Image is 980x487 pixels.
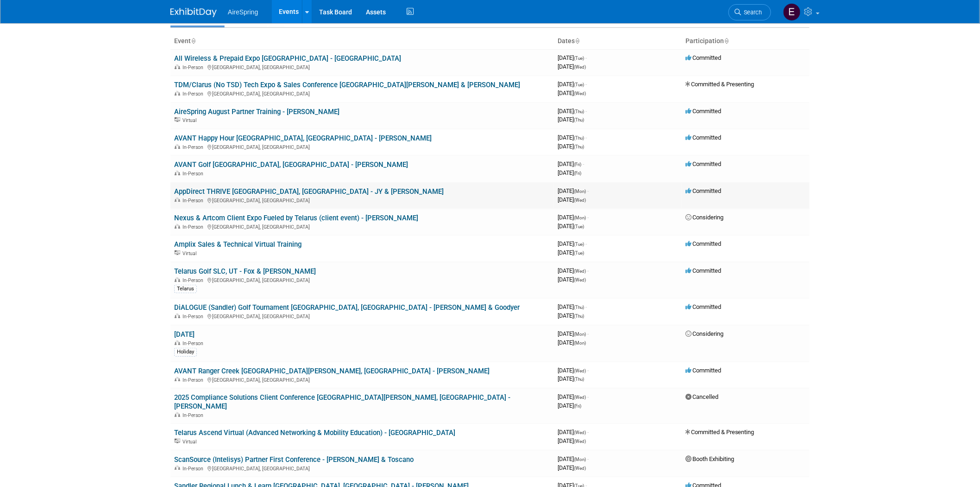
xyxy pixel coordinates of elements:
[174,54,401,63] a: All Wireless & Prepaid Expo [GEOGRAPHIC_DATA] - [GEOGRAPHIC_DATA]
[174,303,520,312] a: DiALOGUE (Sandler) Golf Tournament [GEOGRAPHIC_DATA], [GEOGRAPHIC_DATA] - [PERSON_NAME] & Goodyer
[558,187,589,194] span: [DATE]
[574,404,581,409] span: (Fri)
[182,117,199,123] span: Virtual
[182,91,206,97] span: In-Person
[685,240,721,247] span: Committed
[182,171,206,177] span: In-Person
[174,143,550,150] div: [GEOGRAPHIC_DATA], [GEOGRAPHIC_DATA]
[685,187,721,194] span: Committed
[575,37,579,45] a: Sort by Start Date
[685,267,721,274] span: Committed
[574,109,584,114] span: (Thu)
[685,330,723,337] span: Considering
[174,312,550,320] div: [GEOGRAPHIC_DATA], [GEOGRAPHIC_DATA]
[585,134,587,141] span: -
[174,223,550,230] div: [GEOGRAPHIC_DATA], [GEOGRAPHIC_DATA]
[558,339,586,346] span: [DATE]
[182,439,199,445] span: Virtual
[574,82,584,87] span: (Tue)
[685,160,721,167] span: Committed
[685,134,721,141] span: Committed
[783,3,801,21] img: erica arjona
[174,63,550,70] div: [GEOGRAPHIC_DATA], [GEOGRAPHIC_DATA]
[558,276,586,283] span: [DATE]
[182,64,206,70] span: In-Person
[558,367,589,374] span: [DATE]
[574,242,584,247] span: (Tue)
[587,214,589,221] span: -
[182,340,206,346] span: In-Person
[685,429,754,436] span: Committed & Presenting
[170,8,217,17] img: ExhibitDay
[174,160,408,169] a: AVANT Golf [GEOGRAPHIC_DATA], [GEOGRAPHIC_DATA] - [PERSON_NAME]
[174,376,550,383] div: [GEOGRAPHIC_DATA], [GEOGRAPHIC_DATA]
[174,464,550,472] div: [GEOGRAPHIC_DATA], [GEOGRAPHIC_DATA]
[574,144,584,149] span: (Thu)
[558,63,586,70] span: [DATE]
[554,33,682,49] th: Dates
[558,90,586,96] span: [DATE]
[574,224,584,229] span: (Tue)
[574,439,586,444] span: (Wed)
[182,277,206,283] span: In-Person
[558,160,584,167] span: [DATE]
[574,198,586,203] span: (Wed)
[558,214,589,221] span: [DATE]
[558,249,584,256] span: [DATE]
[175,466,180,470] img: In-Person Event
[574,457,586,462] span: (Mon)
[182,250,199,256] span: Virtual
[585,240,587,247] span: -
[682,33,810,49] th: Participation
[574,305,584,310] span: (Thu)
[558,393,589,400] span: [DATE]
[175,412,180,417] img: In-Person Event
[685,81,754,88] span: Committed & Presenting
[174,367,490,375] a: AVANT Ranger Creek [GEOGRAPHIC_DATA][PERSON_NAME], [GEOGRAPHIC_DATA] - [PERSON_NAME]
[174,348,197,356] div: Holiday
[574,91,586,96] span: (Wed)
[574,277,586,282] span: (Wed)
[685,303,721,310] span: Committed
[574,430,586,435] span: (Wed)
[558,134,587,141] span: [DATE]
[574,117,584,122] span: (Thu)
[685,367,721,374] span: Committed
[174,90,550,97] div: [GEOGRAPHIC_DATA], [GEOGRAPHIC_DATA]
[228,8,258,16] span: AireSpring
[724,37,729,45] a: Sort by Participation Type
[182,412,206,418] span: In-Person
[587,267,589,274] span: -
[685,455,734,462] span: Booth Exhibiting
[558,330,589,337] span: [DATE]
[585,303,587,310] span: -
[558,116,584,123] span: [DATE]
[182,314,206,320] span: In-Person
[175,64,180,69] img: In-Person Event
[741,9,762,16] span: Search
[175,314,180,318] img: In-Person Event
[175,144,180,149] img: In-Person Event
[175,377,180,382] img: In-Person Event
[574,395,586,400] span: (Wed)
[574,215,586,220] span: (Mon)
[685,108,721,115] span: Committed
[685,214,723,221] span: Considering
[558,455,589,462] span: [DATE]
[585,81,587,88] span: -
[175,439,180,443] img: Virtual Event
[558,169,581,176] span: [DATE]
[574,368,586,373] span: (Wed)
[585,54,587,61] span: -
[585,108,587,115] span: -
[174,187,444,196] a: AppDirect THRIVE [GEOGRAPHIC_DATA], [GEOGRAPHIC_DATA] - JY & [PERSON_NAME]
[175,340,180,345] img: In-Person Event
[174,81,520,89] a: TDM/Clarus (No TSD) Tech Expo & Sales Conference [GEOGRAPHIC_DATA][PERSON_NAME] & [PERSON_NAME]
[558,267,589,274] span: [DATE]
[587,330,589,337] span: -
[558,464,586,471] span: [DATE]
[574,56,584,61] span: (Tue)
[574,250,584,256] span: (Tue)
[558,223,584,230] span: [DATE]
[587,367,589,374] span: -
